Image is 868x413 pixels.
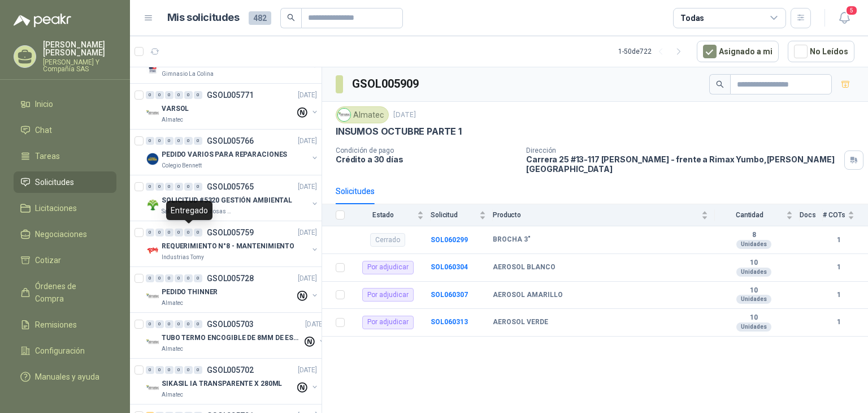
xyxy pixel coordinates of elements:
[162,299,183,308] p: Almatec
[162,161,202,170] p: Colegio Bennett
[336,126,462,137] p: INSUMOS OCTUBRE PARTE 1
[493,263,555,272] b: AEROSOL BLANCO
[207,91,254,99] p: GSOL005771
[336,106,389,123] div: Almatec
[14,276,116,309] a: Órdenes de Compra
[175,229,183,236] div: 0
[207,274,254,282] p: GSOL005728
[338,109,350,121] img: Company Logo
[194,183,202,191] div: 0
[35,98,53,110] span: Inicio
[298,182,317,192] p: [DATE]
[336,185,375,197] div: Solicitudes
[175,366,183,374] div: 0
[146,381,159,395] img: Company Logo
[194,320,202,328] div: 0
[14,223,116,245] a: Negociaciones
[493,291,563,300] b: AEROSOL AMARILLO
[162,104,189,114] p: VARSOL
[165,320,173,328] div: 0
[298,227,317,238] p: [DATE]
[162,253,204,262] p: Industrias Tomy
[716,80,724,88] span: search
[165,183,173,191] div: 0
[618,42,688,61] div: 1 - 50 de 722
[165,137,173,145] div: 0
[175,274,183,282] div: 0
[14,93,116,115] a: Inicio
[14,171,116,193] a: Solicitudes
[800,204,823,226] th: Docs
[823,317,854,328] b: 1
[14,14,71,27] img: Logo peakr
[493,235,531,244] b: BROCHA 3"
[146,317,327,354] a: 0 0 0 0 0 0 GSOL005703[DATE] Company LogoTUBO TERMO ENCOGIBLE DE 8MM DE ESPESOR X 5CMSAlmatec
[680,12,704,24] div: Todas
[184,320,193,328] div: 0
[165,91,173,99] div: 0
[146,226,319,262] a: 0 0 0 0 0 0 GSOL005759[DATE] Company LogoREQUERIMIENTO N°8 - MANTENIMIENTOIndustrias Tomy
[146,183,154,191] div: 0
[298,365,317,376] p: [DATE]
[162,149,287,160] p: PEDIDO VARIOS PARA REPARACIONES
[431,211,477,219] span: Solicitud
[14,197,116,219] a: Licitaciones
[715,259,793,268] b: 10
[184,137,193,145] div: 0
[715,286,793,295] b: 10
[146,366,154,374] div: 0
[370,233,405,247] div: Cerrado
[146,61,159,74] img: Company Logo
[736,240,771,249] div: Unidades
[162,390,183,399] p: Almatec
[431,236,468,244] b: SOL060299
[146,106,159,120] img: Company Logo
[184,91,193,99] div: 0
[526,154,840,174] p: Carrera 25 #13-117 [PERSON_NAME] - frente a Rimax Yumbo , [PERSON_NAME][GEOGRAPHIC_DATA]
[823,204,868,226] th: # COTs
[431,291,468,299] a: SOL060307
[14,119,116,141] a: Chat
[146,274,154,282] div: 0
[175,183,183,191] div: 0
[194,137,202,145] div: 0
[526,147,840,154] p: Dirección
[14,145,116,167] a: Tareas
[146,198,159,212] img: Company Logo
[736,295,771,304] div: Unidades
[184,229,193,236] div: 0
[184,366,193,374] div: 0
[146,180,319,216] a: 0 0 0 0 0 0 GSOL005765[DATE] Company LogoSOLICITUD #5320 GESTIÓN AMBIENTALSalamanca Oleaginosas SAS
[175,320,183,328] div: 0
[823,235,854,246] b: 1
[184,274,193,282] div: 0
[194,366,202,374] div: 0
[14,366,116,388] a: Manuales y ayuda
[823,211,845,219] span: # COTs
[162,378,282,389] p: SIKASIL IA TRANSPARENTE X 280ML
[298,136,317,147] p: [DATE]
[146,88,319,124] a: 0 0 0 0 0 0 GSOL005771[DATE] Company LogoVARSOLAlmatec
[43,59,116,72] p: [PERSON_NAME] Y Compañía SAS
[845,5,858,16] span: 5
[249,11,271,25] span: 482
[351,211,415,219] span: Estado
[146,229,154,236] div: 0
[155,91,164,99] div: 0
[155,229,164,236] div: 0
[162,345,183,354] p: Almatec
[146,91,154,99] div: 0
[431,204,493,226] th: Solicitud
[165,366,173,374] div: 0
[35,371,99,383] span: Manuales y ayuda
[175,137,183,145] div: 0
[362,316,414,329] div: Por adjudicar
[162,241,294,252] p: REQUERIMIENTO N°8 - MANTENIMIENTO
[736,322,771,332] div: Unidades
[165,229,173,236] div: 0
[194,91,202,99] div: 0
[155,183,164,191] div: 0
[336,147,517,154] p: Condición de pago
[165,274,173,282] div: 0
[167,10,240,26] h1: Mis solicitudes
